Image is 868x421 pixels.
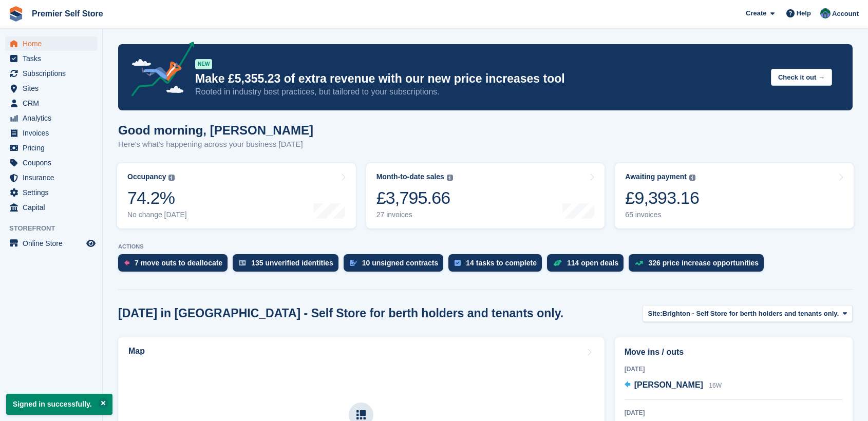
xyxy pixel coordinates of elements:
[23,156,84,170] span: Coupons
[820,8,831,18] img: Jo Granger
[251,259,333,267] div: 135 unverified identities
[625,379,722,392] a: [PERSON_NAME] 16W
[547,254,629,277] a: 114 open deals
[5,51,97,66] a: menu
[123,42,195,100] img: price-adjustments-announcement-icon-8257ccfd72463d97f412b2fc003d46551f7dbcb40ab6d574587a9cd5c0d94...
[233,254,344,277] a: 135 unverified identities
[118,123,313,137] h1: Good morning, [PERSON_NAME]
[771,69,832,86] button: Check it out →
[567,259,618,267] div: 114 open deals
[23,126,84,140] span: Invoices
[8,6,24,22] img: stora-icon-8386f47178a22dfd0bd8f6a31ec36ba5ce8667c1dd55bd0f319d3a0aa187defe.svg
[124,260,129,266] img: move_outs_to_deallocate_icon-f764333ba52eb49d3ac5e1228854f67142a1ed5810a6f6cc68b1a99e826820c5.svg
[23,66,84,81] span: Subscriptions
[350,260,357,266] img: contract_signature_icon-13c848040528278c33f63329250d36e43548de30e8caae1d1a13099fd9432cc5.svg
[85,237,97,250] a: Preview store
[625,187,699,208] div: £9,393.16
[625,210,699,219] div: 65 invoices
[195,59,212,69] div: NEW
[117,163,356,228] a: Occupancy 74.2% No change [DATE]
[28,5,107,22] a: Premier Self Store
[615,163,854,228] a: Awaiting payment £9,393.16 65 invoices
[634,380,703,389] span: [PERSON_NAME]
[23,111,84,125] span: Analytics
[23,170,84,185] span: Insurance
[663,309,839,319] span: Brighton - Self Store for berth holders and tenants only.
[5,185,97,200] a: menu
[23,185,84,200] span: Settings
[5,81,97,95] a: menu
[648,259,759,267] div: 326 price increase opportunities
[5,36,97,51] a: menu
[625,408,843,417] div: [DATE]
[689,175,695,181] img: icon-info-grey-7440780725fd019a000dd9b08b2336e03edf1995a4989e88bcd33f0948082b44.svg
[5,141,97,155] a: menu
[128,347,145,356] h2: Map
[376,210,453,219] div: 27 invoices
[648,309,663,319] span: Site:
[5,170,97,185] a: menu
[168,175,175,181] img: icon-info-grey-7440780725fd019a000dd9b08b2336e03edf1995a4989e88bcd33f0948082b44.svg
[9,223,102,234] span: Storefront
[118,254,233,277] a: 7 move outs to deallocate
[6,394,112,415] p: Signed in successfully.
[5,236,97,251] a: menu
[127,187,187,208] div: 74.2%
[366,163,605,228] a: Month-to-date sales £3,795.66 27 invoices
[195,71,763,86] p: Make £5,355.23 of extra revenue with our new price increases tool
[127,210,187,219] div: No change [DATE]
[625,346,843,358] h2: Move ins / outs
[553,259,562,266] img: deal-1b604bf984904fb50ccaf53a9ad4b4a5d6e5aea283cecdc64d6e3604feb123c2.svg
[629,254,769,277] a: 326 price increase opportunities
[643,305,853,322] button: Site: Brighton - Self Store for berth holders and tenants only.
[5,111,97,125] a: menu
[362,259,439,267] div: 10 unsigned contracts
[635,261,643,265] img: price_increase_opportunities-93ffe204e8149a01c8c9dc8f82e8f89637d9d84a8eef4429ea346261dce0b2c0.svg
[5,96,97,110] a: menu
[625,173,687,181] div: Awaiting payment
[709,382,722,389] span: 16W
[376,187,453,208] div: £3,795.66
[455,260,461,266] img: task-75834270c22a3079a89374b754ae025e5fb1db73e45f91037f5363f120a921f8.svg
[23,51,84,66] span: Tasks
[376,173,444,181] div: Month-to-date sales
[832,9,859,19] span: Account
[466,259,537,267] div: 14 tasks to complete
[356,410,366,419] img: map-icn-33ee37083ee616e46c38cad1a60f524a97daa1e2b2c8c0bc3eb3415660979fc1.svg
[118,139,313,150] p: Here's what's happening across your business [DATE]
[239,260,246,266] img: verify_identity-adf6edd0f0f0b5bbfe63781bf79b02c33cf7c696d77639b501bdc392416b5a36.svg
[5,126,97,140] a: menu
[23,96,84,110] span: CRM
[23,36,84,51] span: Home
[118,307,563,320] h2: [DATE] in [GEOGRAPHIC_DATA] - Self Store for berth holders and tenants only.
[127,173,166,181] div: Occupancy
[797,8,811,18] span: Help
[746,8,766,18] span: Create
[5,156,97,170] a: menu
[195,86,763,98] p: Rooted in industry best practices, but tailored to your subscriptions.
[23,200,84,215] span: Capital
[448,254,547,277] a: 14 tasks to complete
[344,254,449,277] a: 10 unsigned contracts
[5,66,97,81] a: menu
[625,365,843,374] div: [DATE]
[118,243,853,250] p: ACTIONS
[23,141,84,155] span: Pricing
[135,259,222,267] div: 7 move outs to deallocate
[5,200,97,215] a: menu
[23,236,84,251] span: Online Store
[447,175,453,181] img: icon-info-grey-7440780725fd019a000dd9b08b2336e03edf1995a4989e88bcd33f0948082b44.svg
[23,81,84,95] span: Sites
